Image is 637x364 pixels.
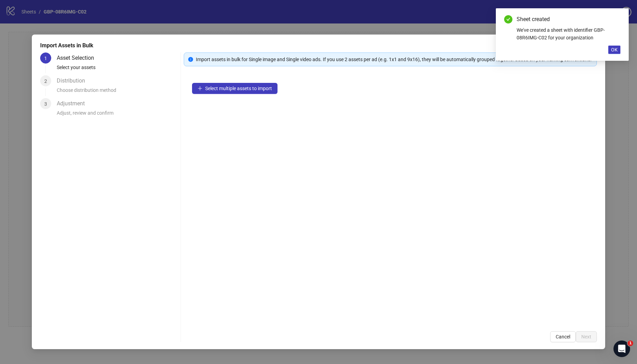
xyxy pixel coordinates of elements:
[205,86,272,91] span: Select multiple assets to import
[556,334,570,339] span: Cancel
[611,47,618,52] span: OK
[550,331,576,342] button: Cancel
[504,15,512,23] span: check-circle
[57,109,178,121] div: Adjust, review and confirm
[57,98,90,109] div: Adjustment
[44,78,47,84] span: 2
[196,56,592,63] div: Import assets in bulk for Single image and Single video ads. If you use 2 assets per ad (e.g. 1x1...
[517,15,620,23] div: Sheet created
[44,56,47,61] span: 1
[613,15,620,23] a: Close
[613,341,630,357] iframe: Intercom live chat
[608,46,620,54] button: OK
[188,57,193,62] span: info-circle
[57,86,178,98] div: Choose distribution method
[517,26,620,41] div: We've created a sheet with identifier GBP-08R6IMG-C02 for your organization
[57,64,178,75] div: Select your assets
[576,331,597,342] button: Next
[198,86,202,91] span: plus
[40,41,597,50] div: Import Assets in Bulk
[44,101,47,107] span: 3
[57,52,100,64] div: Asset Selection
[628,341,633,346] span: 1
[192,83,277,94] button: Select multiple assets to import
[57,75,91,86] div: Distribution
